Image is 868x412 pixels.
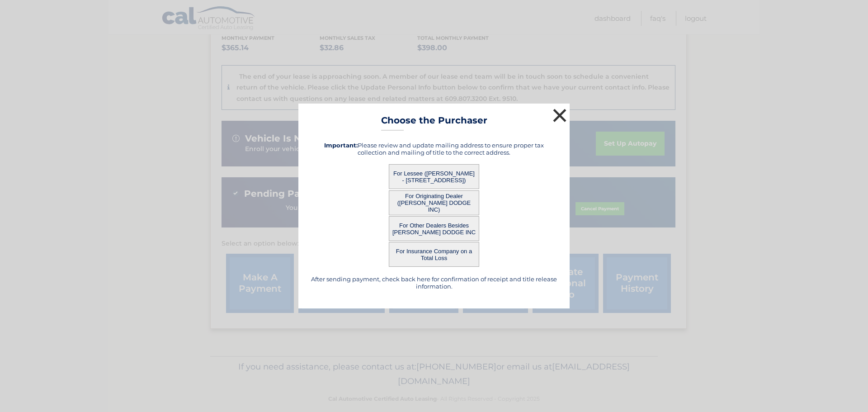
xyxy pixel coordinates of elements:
button: For Other Dealers Besides [PERSON_NAME] DODGE INC [389,216,479,241]
h3: Choose the Purchaser [381,115,487,131]
button: For Insurance Company on a Total Loss [389,242,479,267]
button: For Originating Dealer ([PERSON_NAME] DODGE INC) [389,190,479,215]
button: × [551,106,569,124]
h5: Please review and update mailing address to ensure proper tax collection and mailing of title to ... [310,142,558,156]
button: For Lessee ([PERSON_NAME] - [STREET_ADDRESS]) [389,164,479,189]
strong: Important: [324,142,358,149]
h5: After sending payment, check back here for confirmation of receipt and title release information. [310,275,558,290]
